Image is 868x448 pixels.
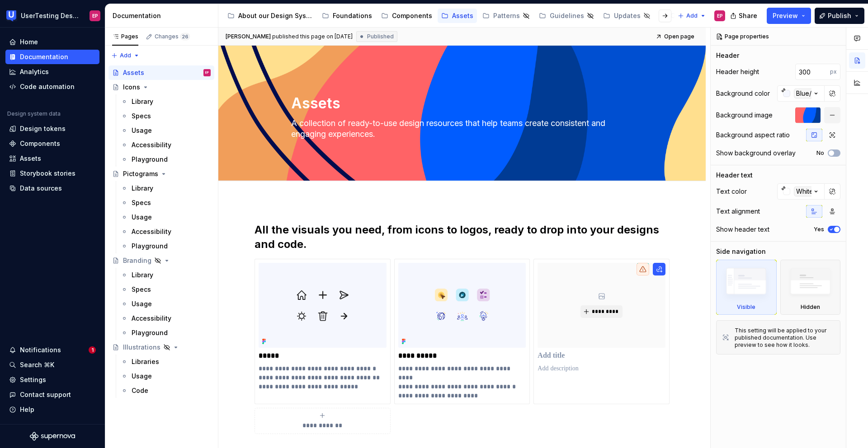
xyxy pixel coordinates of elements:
p: px [830,68,837,75]
a: Accessibility [117,138,214,152]
input: Auto [795,64,830,80]
div: Hidden [780,260,841,315]
div: Specs [132,198,151,207]
a: Pictograms [108,167,214,181]
div: Contact support [20,390,71,399]
button: Search ⌘K [5,358,99,372]
div: Home [20,37,38,47]
div: EP [717,12,723,19]
div: published this page on [DATE] [272,33,353,40]
div: Design tokens [20,124,66,133]
div: About our Design System [238,11,313,20]
div: White [794,187,816,196]
div: Page tree [108,65,214,398]
div: Branding [123,256,151,265]
div: Side navigation [716,247,766,256]
a: Assets [5,151,99,166]
a: Settings [5,373,99,387]
span: 26 [180,33,190,40]
a: Library [117,94,214,109]
a: Usage [117,369,214,383]
div: Hidden [801,303,820,311]
div: Playground [132,155,168,164]
span: Preview [773,11,798,20]
div: Page tree [224,7,673,25]
a: Analytics [5,65,99,79]
div: Header text [716,171,753,180]
span: Published [367,33,394,40]
span: [PERSON_NAME] [226,33,271,40]
button: Publish [815,8,864,24]
div: EP [92,12,98,19]
a: Updates [599,9,654,23]
div: Code automation [20,82,75,91]
div: Header [716,51,739,60]
button: Add [675,9,709,22]
a: Specs [117,196,214,210]
label: Yes [814,226,824,233]
a: Illustrations [108,340,214,355]
div: Design system data [7,110,61,117]
a: Accessibility [117,311,214,326]
div: Specs [132,112,151,121]
textarea: A collection of ready-to-use design resources that help teams create consistent and engaging expe... [289,116,631,141]
div: This setting will be applied to your published documentation. Use preview to see how it looks. [735,327,835,349]
button: Help [5,402,99,417]
a: Specs [117,109,214,123]
div: Guidelines [550,11,584,20]
div: Changes [155,33,190,40]
a: Storybook stories [5,166,99,181]
div: Pages [112,33,138,40]
div: Library [132,184,153,193]
a: Documentation [5,50,99,64]
div: Background color [716,89,770,98]
a: About our Design System [224,9,316,23]
a: Components [5,136,99,151]
a: Code [117,383,214,398]
button: UserTesting Design SystemEP [2,6,103,25]
div: EP [205,68,209,77]
div: Header height [716,67,759,76]
a: Data sources [5,181,99,196]
div: Specs [132,285,151,294]
a: Playground [117,152,214,167]
div: Analytics [20,67,49,76]
div: Components [392,11,432,20]
div: Background aspect ratio [716,131,790,140]
div: Documentation [113,11,214,20]
span: Add [120,52,131,59]
div: Library [132,271,153,280]
button: Add [108,49,142,62]
button: Notifications1 [5,343,99,357]
a: Patterns [479,9,533,23]
div: Accessibility [132,314,171,323]
div: Visible [737,303,755,311]
a: Playground [117,239,214,253]
div: Code [132,386,148,395]
a: Components [377,9,436,23]
div: Foundations [333,11,372,20]
a: Library [117,268,214,282]
span: Share [739,11,757,20]
div: Visible [716,260,777,315]
a: Playground [117,326,214,340]
div: Accessibility [132,140,171,149]
div: Library [132,97,153,106]
div: Assets [452,11,473,20]
div: Text alignment [716,207,760,216]
div: Usage [132,372,152,381]
div: Patterns [493,11,520,20]
a: Usage [117,123,214,138]
div: Icons [123,83,140,92]
div: Usage [132,299,152,308]
div: Pictograms [123,169,158,178]
a: Open page [653,30,698,43]
div: Show background overlay [716,149,796,158]
a: Supernova Logo [30,432,75,441]
div: Show header text [716,225,769,234]
a: Assets [438,9,477,23]
div: Illustrations [123,343,160,352]
span: Add [686,12,698,19]
div: Settings [20,375,46,384]
div: Background image [716,111,773,120]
